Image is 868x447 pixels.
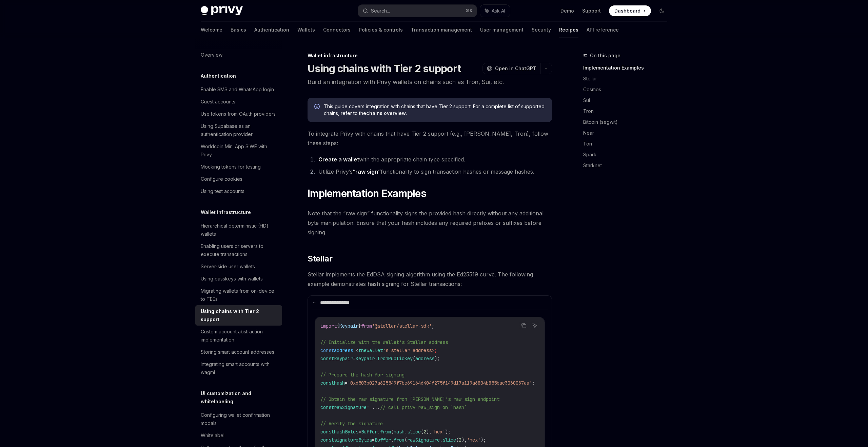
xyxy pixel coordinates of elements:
[375,355,377,362] span: .
[201,110,276,118] div: Use tokens from OAuth providers
[323,22,351,38] a: Connectors
[377,429,380,435] span: .
[201,222,278,238] div: Hierarchical deterministic (HD) wallets
[440,437,442,443] span: .
[195,358,282,378] a: Integrating smart accounts with wagmi
[532,22,551,38] a: Security
[334,429,358,435] span: hashBytes
[201,85,274,94] div: Enable SMS and WhatsApp login
[423,429,426,435] span: 2
[583,84,673,95] a: Cosmos
[201,6,243,16] img: dark logo
[337,323,339,329] span: {
[201,328,278,344] div: Custom account abstraction implementation
[590,52,620,60] span: On this page
[201,307,278,324] div: Using chains with Tier 2 support
[195,260,282,273] a: Server-side user wallets
[371,7,390,15] div: Search...
[391,437,394,443] span: .
[195,409,282,429] a: Configuring wallet confirmation modals
[201,389,282,406] h5: UI customization and whitelabeling
[407,429,421,435] span: slice
[372,323,432,329] span: '@stellar/stellar-sdk'
[195,305,282,326] a: Using chains with Tier 2 support
[195,108,282,120] a: Use tokens from OAuth providers
[195,346,282,358] a: Storing smart account addresses
[461,437,467,443] span: ),
[405,437,407,443] span: (
[201,263,255,271] div: Server-side user wallets
[656,5,667,16] button: Toggle dark mode
[480,22,524,38] a: User management
[318,156,359,163] a: Create a wallet
[254,22,289,38] a: Authentication
[614,7,640,14] span: Dashboard
[587,22,619,38] a: API reference
[358,429,361,435] span: =
[320,347,334,353] span: const
[320,372,405,378] span: // Prepare the hash for signing
[394,437,405,443] span: from
[316,167,552,176] li: Utilize Privy’s functionality to sign transaction hashes or message hashes.
[421,429,423,435] span: (
[320,355,334,362] span: const
[358,5,477,17] button: Search...⌘K
[359,22,403,38] a: Policies & controls
[380,404,467,410] span: // call privy raw_sign on `hash`
[308,77,552,87] p: Build an integration with Privy wallets on chains such as Tron, Sui, etc.
[201,275,263,283] div: Using passkeys with wallets
[372,437,375,443] span: =
[195,240,282,260] a: Enabling users or servers to execute transactions
[316,155,552,164] li: with the appropriate chain type specified.
[314,104,321,111] svg: Info
[195,96,282,108] a: Guest accounts
[366,110,406,116] a: chains overview
[201,411,278,427] div: Configuring wallet confirmation modals
[231,22,246,38] a: Basics
[434,355,440,362] span: );
[334,355,353,362] span: keypair
[195,140,282,161] a: Worldcoin Mini App SIWE with Privy
[519,321,528,330] button: Copy the contents from the code block
[201,163,261,171] div: Mocking tokens for testing
[456,437,459,443] span: (
[482,63,540,74] button: Open in ChatGPT
[195,173,282,185] a: Configure cookies
[358,347,367,353] span: the
[320,437,334,443] span: const
[201,360,278,376] div: Integrating smart accounts with wagmi
[609,5,651,16] a: Dashboard
[583,138,673,149] a: Ton
[480,5,510,17] button: Ask AI
[201,72,236,80] h5: Authentication
[195,429,282,442] a: Whitelabel
[308,187,426,199] span: Implementation Examples
[201,51,222,59] div: Overview
[334,437,372,443] span: signatureBytes
[583,106,673,117] a: Tron
[308,129,552,148] span: To integrate Privy with chains that have Tier 2 support (e.g., [PERSON_NAME], Tron), follow these...
[201,287,278,303] div: Migrating wallets from on-device to TEEs
[407,437,440,443] span: rawSignature
[377,355,413,362] span: fromPublicKey
[467,437,480,443] span: 'hex'
[495,65,536,72] span: Open in ChatGPT
[583,160,673,171] a: Starknet
[353,168,381,175] a: “raw sign”
[442,437,456,443] span: slice
[583,73,673,84] a: Stellar
[583,149,673,160] a: Spark
[195,220,282,240] a: Hierarchical deterministic (HD) wallets
[339,323,358,329] span: Keypair
[530,321,539,330] button: Ask AI
[391,429,394,435] span: (
[195,185,282,197] a: Using test accounts
[345,380,348,386] span: =
[201,98,235,106] div: Guest accounts
[334,404,367,410] span: rawSignature
[361,429,377,435] span: Buffer
[480,437,486,443] span: );
[324,103,545,117] span: This guide covers integration with chains that have Tier 2 support. For a complete list of suppor...
[334,380,345,386] span: hash
[356,355,375,362] span: Keypair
